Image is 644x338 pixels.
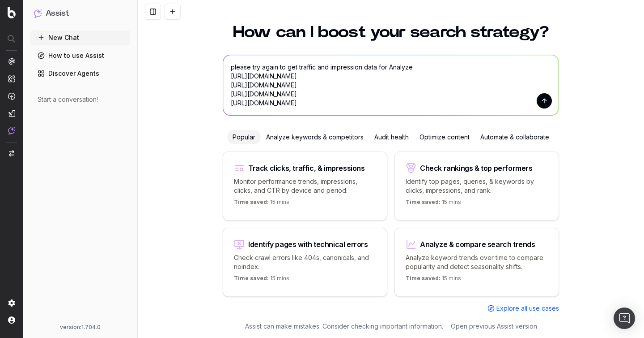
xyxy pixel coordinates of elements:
p: 15 mins [406,275,461,286]
img: Assist [34,9,42,17]
p: Check crawl errors like 404s, canonicals, and noindex. [234,253,376,271]
p: 15 mins [234,199,289,209]
img: Analytics [8,58,15,65]
div: Open Intercom Messenger [614,308,635,329]
span: Time saved: [234,199,269,205]
div: Start a conversation! [38,95,123,104]
h1: How can I boost your search strategy? [223,24,559,40]
p: 15 mins [406,199,461,209]
div: Optimize content [414,130,475,144]
button: Assist [34,7,127,20]
div: Analyze & compare search trends [420,241,535,248]
div: Analyze keywords & competitors [261,130,369,144]
p: Monitor performance trends, impressions, clicks, and CTR by device and period. [234,177,376,195]
img: Botify logo [8,7,16,18]
div: Popular [227,130,261,144]
a: Open previous Assist version [451,322,537,331]
span: Time saved: [234,275,269,282]
button: New Chat [30,30,130,45]
div: Audit health [369,130,414,144]
img: Setting [8,299,15,307]
img: Switch project [9,150,14,156]
img: Activation [8,92,15,100]
div: version: 1.704.0 [34,324,127,331]
span: Explore all use cases [496,304,559,313]
div: Check rankings & top performers [420,165,533,172]
textarea: please try again to get traffic and impression data for Analyze [URL][DOMAIN_NAME] [URL][DOMAIN_N... [223,55,559,115]
span: Time saved: [406,275,441,282]
p: Assist can make mistakes. Consider checking important information. [245,322,443,331]
img: Assist [8,127,15,134]
a: How to use Assist [30,48,130,63]
a: Explore all use cases [487,304,559,313]
img: My account [8,316,15,324]
img: Studio [8,110,15,117]
h1: Assist [46,7,69,20]
img: Intelligence [8,75,15,82]
div: Track clicks, traffic, & impressions [248,165,365,172]
p: Analyze keyword trends over time to compare popularity and detect seasonality shifts. [406,253,548,271]
span: Time saved: [406,199,441,205]
p: 15 mins [234,275,289,286]
div: Identify pages with technical errors [248,241,368,248]
a: Discover Agents [30,66,130,81]
div: Automate & collaborate [475,130,555,144]
p: Identify top pages, queries, & keywords by clicks, impressions, and rank. [406,177,548,195]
